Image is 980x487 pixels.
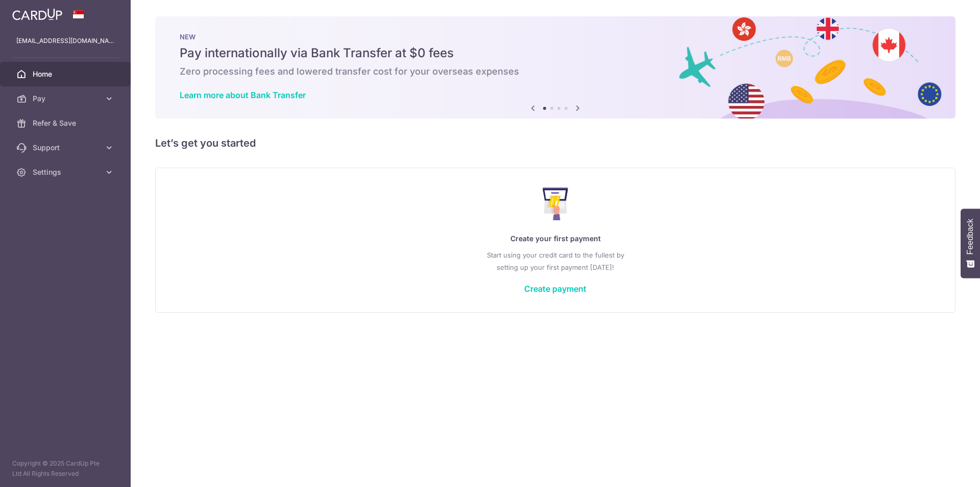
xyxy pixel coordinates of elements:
h5: Let’s get you started [155,135,955,151]
span: Pay [33,94,100,104]
img: Bank transfer banner [155,16,955,119]
button: Feedback - Show survey [961,208,980,278]
img: CardUp [12,8,62,20]
span: Feedback [966,219,975,254]
h6: Zero processing fees and lowered transfer cost for your overseas expenses [180,65,931,78]
img: Make Payment [543,188,569,220]
span: Refer & Save [33,118,100,128]
p: Create your first payment [176,233,935,245]
p: NEW [180,33,931,41]
p: Start using your credit card to the fullest by setting up your first payment [DATE]! [176,249,935,273]
span: Settings [33,167,100,177]
a: Learn more about Bank Transfer [180,90,306,100]
span: Home [33,69,100,79]
a: Create payment [524,284,586,294]
p: [EMAIL_ADDRESS][DOMAIN_NAME] [16,36,114,46]
h5: Pay internationally via Bank Transfer at $0 fees [180,45,931,61]
span: Support [33,143,100,153]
